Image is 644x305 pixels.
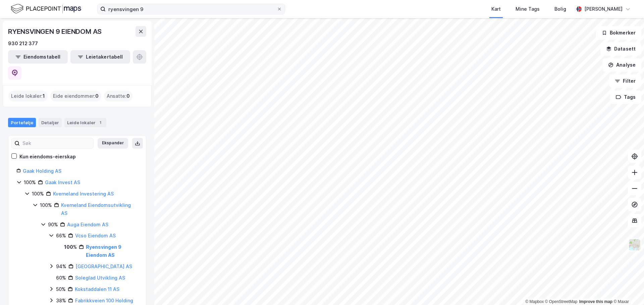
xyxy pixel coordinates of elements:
[61,202,131,216] a: Kverneland Eiendomsutvikling AS
[602,58,641,72] button: Analyse
[600,42,641,56] button: Datasett
[610,273,644,305] div: Kontrollprogram for chat
[95,92,99,100] span: 0
[67,222,108,227] a: Auga Eiendom AS
[86,244,121,258] a: Ryensvingen 9 Eiendom AS
[491,5,501,13] div: Kart
[609,74,641,88] button: Filter
[8,50,68,64] button: Eiendomstabell
[56,232,66,240] div: 66%
[106,4,277,14] input: Søk på adresse, matrikkel, gårdeiere, leietakere eller personer
[584,5,623,13] div: [PERSON_NAME]
[23,168,61,174] a: Gaak Holding AS
[20,138,93,148] input: Søk
[24,178,36,186] div: 100%
[554,5,566,13] div: Bolig
[39,118,62,127] div: Detaljer
[56,262,66,271] div: 94%
[40,201,52,209] div: 100%
[43,92,45,100] span: 1
[19,153,76,161] div: Kun eiendoms-eierskap
[56,285,66,293] div: 50%
[56,297,66,305] div: 38%
[525,299,544,304] a: Mapbox
[45,179,80,185] a: Gaak Invest AS
[628,238,641,251] img: Z
[48,221,58,229] div: 90%
[56,274,66,282] div: 60%
[8,118,36,127] div: Portefølje
[610,273,644,305] iframe: Chat Widget
[545,299,578,304] a: OpenStreetMap
[75,233,116,238] a: Vcso Eiendom AS
[70,50,130,64] button: Leietakertabell
[98,138,128,149] button: Ekspander
[11,3,81,15] img: logo.f888ab2527a4732fd821a326f86c7f29.svg
[610,90,641,104] button: Tags
[8,91,48,101] div: Leide lokaler :
[75,286,119,292] a: Kokstaddalen 11 AS
[64,243,77,251] div: 100%
[8,26,103,37] div: RYENSVINGEN 9 EIENDOM AS
[104,91,132,101] div: Ansatte :
[8,40,38,48] div: 930 212 377
[596,26,641,40] button: Bokmerker
[64,118,106,127] div: Leide lokaler
[32,190,44,198] div: 100%
[516,5,540,13] div: Mine Tags
[126,92,130,100] span: 0
[75,275,125,281] a: Soleglad Utvikling AS
[97,119,104,126] div: 1
[75,263,132,269] a: [GEOGRAPHIC_DATA] AS
[50,91,101,101] div: Eide eiendommer :
[579,299,612,304] a: Improve this map
[53,191,114,197] a: Kverneland Investering AS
